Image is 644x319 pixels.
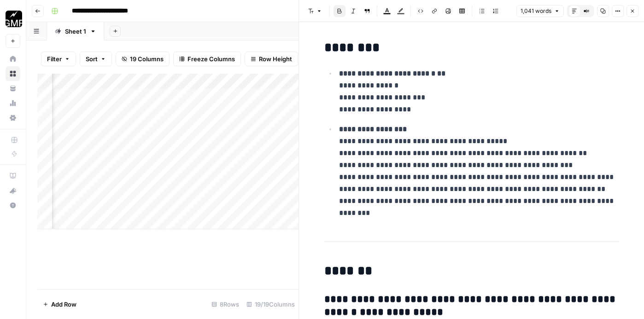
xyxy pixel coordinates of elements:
button: Row Height [245,52,298,66]
a: Browse [6,66,20,81]
button: Workspace: Growth Marketing Pro [6,7,20,30]
a: Usage [6,96,20,110]
button: What's new? [6,183,20,198]
span: 1,041 words [521,7,551,15]
div: Sheet 1 [65,27,86,36]
span: 19 Columns [130,54,164,64]
span: Row Height [259,54,292,64]
div: 8 Rows [208,297,243,312]
a: Sheet 1 [47,22,104,41]
img: Growth Marketing Pro Logo [6,11,22,27]
div: 19/19 Columns [243,297,299,312]
a: Settings [6,110,20,125]
button: 1,041 words [516,5,564,17]
span: Freeze Columns [187,54,235,64]
button: Add Row [37,297,82,312]
button: Sort [80,52,112,66]
button: 19 Columns [116,52,170,66]
a: Your Data [6,81,20,96]
button: Filter [41,52,76,66]
button: Freeze Columns [173,52,241,66]
div: What's new? [6,184,20,197]
a: AirOps Academy [6,168,20,183]
a: Home [6,52,20,66]
button: Help + Support [6,198,20,213]
span: Filter [47,54,62,64]
span: Add Row [51,300,76,309]
span: Sort [86,54,98,64]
